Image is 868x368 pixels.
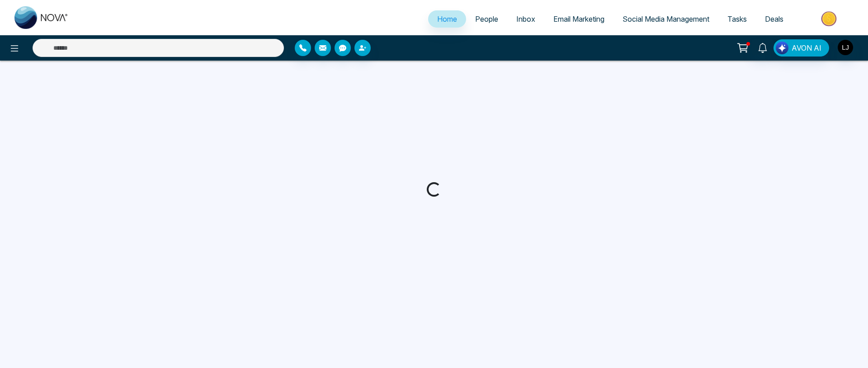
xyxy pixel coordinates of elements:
[623,14,709,24] span: Social Media Management
[774,39,829,57] button: AVON AI
[792,42,821,53] span: AVON AI
[544,10,613,28] a: Email Marketing
[727,14,747,24] span: Tasks
[776,42,788,54] img: Lead Flow
[466,10,507,28] a: People
[475,14,498,24] span: People
[437,14,457,24] span: Home
[838,40,853,55] img: User Avatar
[428,10,466,28] a: Home
[516,14,535,24] span: Inbox
[553,14,604,24] span: Email Marketing
[14,6,69,29] img: Nova CRM Logo
[507,10,544,28] a: Inbox
[797,9,863,29] img: Market-place.gif
[756,10,793,28] a: Deals
[765,14,783,24] span: Deals
[613,10,718,28] a: Social Media Management
[718,10,756,28] a: Tasks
